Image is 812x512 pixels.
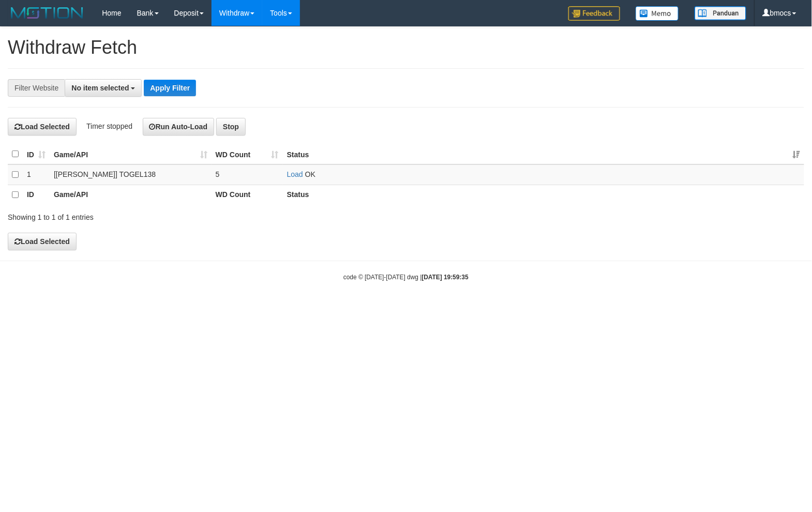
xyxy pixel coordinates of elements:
button: Load Selected [8,118,77,135]
button: Run Auto-Load [143,118,215,135]
button: Stop [216,118,246,135]
span: No item selected [71,84,129,92]
th: WD Count: activate to sort column ascending [212,144,283,164]
th: Status: activate to sort column ascending [283,144,804,164]
th: WD Count [212,185,283,205]
a: Load [287,170,303,178]
small: code © [DATE]-[DATE] dwg | [343,274,469,281]
img: Feedback.jpg [568,6,620,21]
div: Filter Website [8,79,65,97]
img: MOTION_logo.png [8,5,86,21]
strong: [DATE] 19:59:35 [422,274,469,281]
button: Apply Filter [144,80,196,96]
span: OK [305,170,315,178]
span: 5 [216,170,220,178]
th: Status [283,185,804,205]
button: No item selected [65,79,142,97]
img: Button%20Memo.svg [636,6,679,21]
span: Timer stopped [86,122,132,130]
img: panduan.png [695,6,746,20]
h1: Withdraw Fetch [8,37,804,58]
